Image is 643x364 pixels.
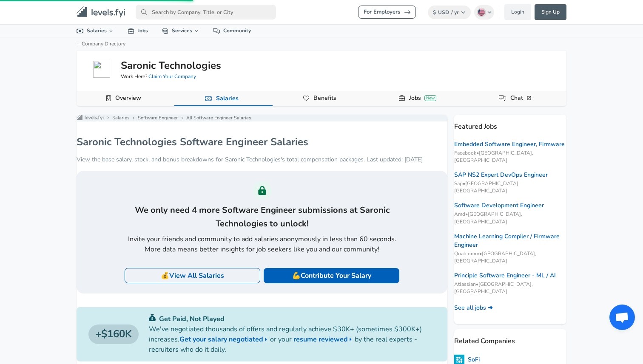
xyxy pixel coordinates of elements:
[206,25,258,37] a: Community
[70,25,121,37] a: Salaries
[125,234,399,254] p: Invite your friends and community to add salaries anonymously in less than 60 seconds. More data ...
[454,281,566,295] span: Atlassian • [GEOGRAPHIC_DATA], [GEOGRAPHIC_DATA]
[293,334,355,344] a: resume reviewed
[186,115,251,122] p: All Software Engineer Salaries
[406,91,440,105] a: JobsNew
[474,5,495,20] button: English (US)
[454,211,566,225] span: Amd • [GEOGRAPHIC_DATA], [GEOGRAPHIC_DATA]
[609,305,635,330] div: Open chat
[121,58,221,73] h5: Saronic Technologies
[149,324,435,355] p: We've negotiated thousands of offers and regularly achieve $30K+ (sometimes $300K+) increases. or...
[161,271,224,281] p: 💰 View All
[93,61,110,78] img: saronic.com
[454,140,565,149] a: Embedded Software Engineer, Firmware
[454,180,566,195] span: Sap • [GEOGRAPHIC_DATA], [GEOGRAPHIC_DATA]
[428,6,471,19] button: $USD/ yr
[507,91,536,105] a: Chat
[77,135,308,149] h1: Saronic Technologies Software Engineer Salaries
[213,91,242,106] a: Salaries
[112,115,129,121] a: Salaries
[125,203,399,231] h3: We only need 4 more Software Engineer submissions at Saronic Technologies to unlock!
[454,171,548,179] a: SAP NS2 Expert DevOps Engineer
[136,5,276,20] input: Search by Company, Title, or City
[264,268,399,283] a: 💪Contribute Your Salary
[155,25,206,37] a: Services
[454,115,566,132] p: Featured Jobs
[66,3,577,21] nav: primary
[310,91,340,105] a: Benefits
[424,95,436,101] div: New
[88,324,139,344] a: $160K
[433,9,436,16] span: $
[77,91,566,106] div: Company Data Navigation
[121,25,155,37] a: Jobs
[454,232,566,249] a: Machine Learning Compiler / Firmware Engineer
[334,271,371,280] span: Your Salary
[451,9,459,16] span: / yr
[454,250,566,265] span: Qualcomm • [GEOGRAPHIC_DATA], [GEOGRAPHIC_DATA]
[112,91,145,105] a: Overview
[179,334,270,344] a: Get your salary negotiated
[77,40,125,47] a: ←Company Directory
[454,329,566,346] p: Related Companies
[454,150,566,164] span: Facebook • [GEOGRAPHIC_DATA], [GEOGRAPHIC_DATA]
[504,4,531,20] a: Login
[454,271,556,280] a: Principle Software Engineer - ML / AI
[478,9,485,16] img: English (US)
[77,155,447,164] p: View the base salary, stock, and bonus breakdowns for Saronic Technologies's total compensation p...
[535,4,566,20] a: Sign Up
[199,271,224,280] span: Salaries
[148,73,196,80] a: Claim Your Company
[358,6,416,19] a: For Employers
[138,115,178,121] a: Software Engineer
[125,268,260,283] a: 💰View All Salaries
[292,271,371,281] p: 💪 Contribute
[454,304,493,312] a: See all jobs ➜
[149,314,435,324] p: Get Paid, Not Played
[149,314,156,321] img: svg+xml;base64,PHN2ZyB4bWxucz0iaHR0cDovL3d3dy53My5vcmcvMjAwMC9zdmciIGZpbGw9IiMwYzU0NjAiIHZpZXdCb3...
[454,201,544,210] a: Software Development Engineer
[438,9,449,16] span: USD
[121,73,196,80] span: Work Here?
